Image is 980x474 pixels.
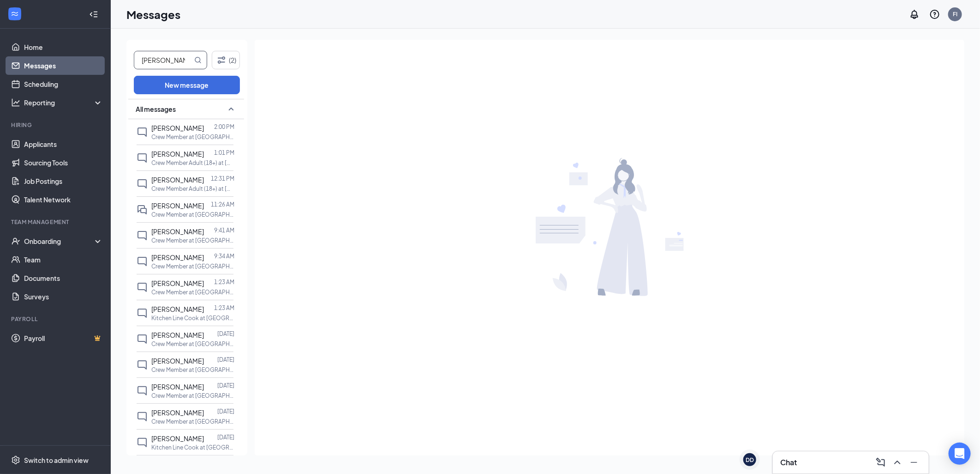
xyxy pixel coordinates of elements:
p: Kitchen Line Cook at [GEOGRAPHIC_DATA], Inc. - [GEOGRAPHIC_DATA] [151,314,234,322]
svg: ChatInactive [137,308,148,319]
span: [PERSON_NAME] [151,331,204,339]
svg: ChatInactive [137,411,148,422]
svg: ChatInactive [137,178,148,189]
button: Filter (2) [212,51,240,69]
svg: ComposeMessage [875,457,886,468]
svg: Notifications [909,9,920,20]
span: [PERSON_NAME] [151,305,204,313]
svg: DoubleChat [137,204,148,215]
p: Crew Member at [GEOGRAPHIC_DATA], Inc. - [GEOGRAPHIC_DATA] [151,133,234,141]
a: Job Postings [24,172,103,190]
button: Minimize [907,455,921,470]
p: Crew Member at [GEOGRAPHIC_DATA], Inc. - [GEOGRAPHIC_DATA] [151,237,234,244]
a: PayrollCrown [24,329,103,347]
a: Home [24,38,103,56]
svg: ChatInactive [137,385,148,396]
p: [DATE] [217,382,234,389]
div: FI [953,10,957,18]
span: [PERSON_NAME] [151,150,204,158]
p: 1:23 AM [214,304,234,312]
span: [PERSON_NAME] [151,227,204,236]
span: [PERSON_NAME] [151,434,204,443]
svg: ChatInactive [137,282,148,293]
svg: Minimize [908,457,920,468]
span: [PERSON_NAME] [151,408,204,417]
a: Sourcing Tools [24,153,103,172]
div: Open Intercom Messenger [949,443,971,465]
svg: Collapse [89,10,98,19]
span: [PERSON_NAME] [151,124,204,132]
button: ChevronUp [890,455,905,470]
svg: Analysis [11,98,20,107]
p: Crew Member at [GEOGRAPHIC_DATA], Inc. - [GEOGRAPHIC_DATA] [151,392,234,400]
p: 12:31 PM [211,175,234,182]
a: Talent Network [24,190,103,209]
p: Crew Member at [GEOGRAPHIC_DATA], Inc. - [GEOGRAPHIC_DATA] [151,262,234,270]
p: [DATE] [217,330,234,338]
p: 2:00 PM [214,123,234,131]
p: [DATE] [217,407,234,415]
p: 9:34 AM [214,252,234,260]
svg: ChatInactive [137,437,148,448]
p: Kitchen Line Cook at [GEOGRAPHIC_DATA], Inc. - [GEOGRAPHIC_DATA] [151,444,234,451]
div: DD [746,456,754,464]
p: Crew Member at [GEOGRAPHIC_DATA], Inc. - [GEOGRAPHIC_DATA] [151,418,234,425]
svg: QuestionInfo [929,9,940,20]
p: 9:41 AM [214,226,234,234]
svg: MagnifyingGlass [194,56,202,64]
p: Crew Member Adult (18+) at [GEOGRAPHIC_DATA], Inc. - [GEOGRAPHIC_DATA] [151,185,234,193]
div: Hiring [11,121,101,129]
a: Team [24,250,103,269]
button: New message [134,76,240,94]
svg: ChatInactive [137,334,148,345]
p: 1:01 PM [214,149,234,157]
div: Onboarding [24,237,95,246]
span: [PERSON_NAME] [151,253,204,261]
a: Scheduling [24,75,103,93]
a: Messages [24,56,103,75]
h1: Messages [126,6,180,22]
p: 1:23 AM [214,278,234,286]
div: Team Management [11,218,101,226]
div: Payroll [11,315,101,323]
svg: ChatInactive [137,127,148,138]
a: Documents [24,269,103,287]
p: 11:26 AM [211,201,234,208]
p: Crew Member Adult (18+) at [GEOGRAPHIC_DATA], Inc. - [GEOGRAPHIC_DATA] [151,159,234,167]
svg: Settings [11,456,20,465]
a: Applicants [24,135,103,153]
a: Surveys [24,287,103,306]
div: Reporting [24,98,103,107]
span: [PERSON_NAME] [151,357,204,365]
div: Switch to admin view [24,456,89,465]
span: [PERSON_NAME] [151,201,204,210]
button: ComposeMessage [873,455,888,470]
svg: WorkstreamLogo [10,9,19,18]
svg: ChatInactive [137,359,148,371]
p: Crew Member at [GEOGRAPHIC_DATA], Inc. - [GEOGRAPHIC_DATA] [151,288,234,296]
p: [DATE] [217,356,234,364]
p: Crew Member at [GEOGRAPHIC_DATA], Inc. - [GEOGRAPHIC_DATA] [151,340,234,348]
svg: ChevronUp [892,457,903,468]
h3: Chat [780,457,797,468]
input: Search [134,51,192,69]
svg: ChatInactive [137,152,148,164]
p: [DATE] [217,433,234,441]
svg: Filter [216,55,227,66]
span: [PERSON_NAME] [151,383,204,391]
p: Crew Member at [GEOGRAPHIC_DATA], Inc. - [GEOGRAPHIC_DATA] [151,366,234,374]
span: All messages [136,104,176,114]
svg: ChatInactive [137,230,148,241]
span: [PERSON_NAME] [151,279,204,287]
span: [PERSON_NAME] [151,176,204,184]
svg: UserCheck [11,237,20,246]
p: Crew Member at [GEOGRAPHIC_DATA], Inc. - [GEOGRAPHIC_DATA] [151,211,234,219]
svg: ChatInactive [137,256,148,267]
svg: SmallChevronUp [226,103,237,115]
